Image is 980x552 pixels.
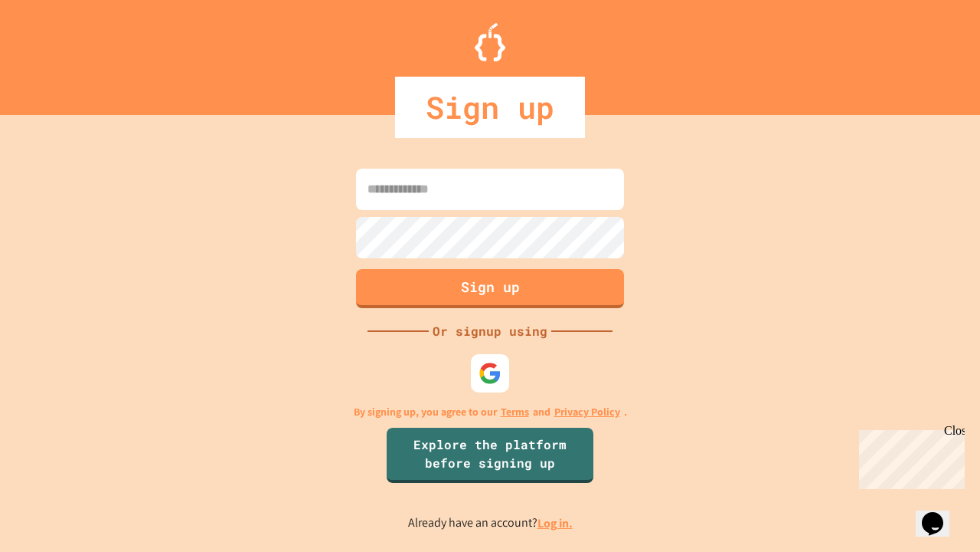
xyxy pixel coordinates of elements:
[853,424,965,489] iframe: chat widget
[387,428,593,483] a: Explore the platform before signing up
[501,404,529,420] a: Terms
[916,491,965,537] iframe: chat widget
[429,322,551,340] div: Or signup using
[537,515,573,531] a: Log in.
[554,404,620,420] a: Privacy Policy
[356,269,624,308] button: Sign up
[475,23,505,61] img: Logo.svg
[354,404,627,420] p: By signing up, you agree to our and .
[395,77,585,138] div: Sign up
[6,6,106,97] div: Chat with us now!Close
[408,514,573,533] p: Already have an account?
[479,362,501,385] img: google-icon.svg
